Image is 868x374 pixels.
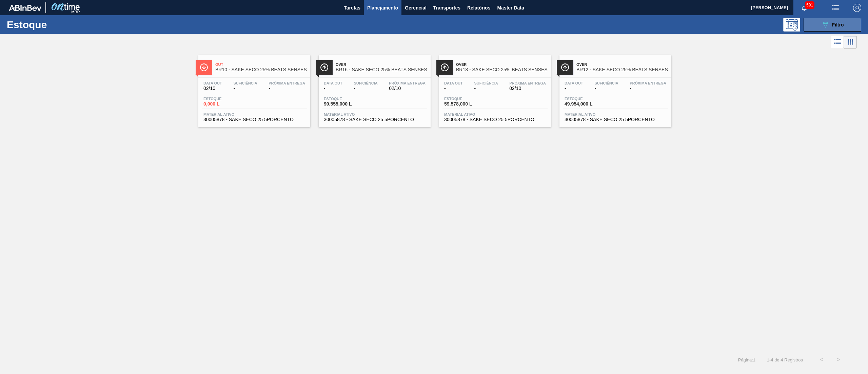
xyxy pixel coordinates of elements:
[554,50,675,127] a: ÍconeOverBR12 - SAKE SECO 25% BEATS SENSESData out-Suficiência-Próxima Entrega-Estoque49.954,000 ...
[565,97,612,101] span: Estoque
[576,67,668,72] span: BR12 - SAKE SECO 25% BEATS SENSES
[314,50,434,127] a: ÍconeOverBR16 - SAKE SECO 25% BEATS SENSESData out-Suficiência-Próxima Entrega02/10Estoque90.555,...
[444,117,546,122] span: 30005878 - SAKE SECO 25 5PORCENTO
[324,112,426,116] span: Material ativo
[324,86,342,91] span: -
[456,67,548,72] span: BR18 - SAKE SECO 25% BEATS SENSES
[9,5,41,11] img: TNhmsLtSVTkK8tSr43FrP2fwEKptu5GPRR3wAAAABJRU5ErkJggg==
[203,86,222,91] span: 02/10
[444,86,463,91] span: -
[766,357,803,362] span: 1 - 4 de 4 Registros
[630,81,666,85] span: Próxima Entrega
[561,63,569,72] img: Ícone
[630,86,666,91] span: -
[389,86,426,91] span: 02/10
[831,4,840,12] img: userActions
[324,117,426,122] span: 30005878 - SAKE SECO 25 5PORCENTO
[831,36,844,49] div: Visão em Lista
[844,36,857,49] div: Visão em Cards
[565,86,583,91] span: -
[200,63,208,72] img: Ícone
[203,112,305,116] span: Material ativo
[269,86,305,91] span: -
[233,81,257,85] span: Suficiência
[456,62,548,67] span: Over
[830,351,847,368] button: >
[576,62,668,67] span: Over
[389,81,426,85] span: Próxima Entrega
[509,81,546,85] span: Próxima Entrega
[7,21,112,29] h1: Estoque
[354,86,377,91] span: -
[344,4,360,12] span: Tarefas
[783,18,800,32] div: Pogramando: nenhum usuário selecionado
[203,101,251,107] span: 0,000 L
[853,4,861,12] img: Logout
[405,4,427,12] span: Gerencial
[813,351,830,368] button: <
[565,117,666,122] span: 30005878 - SAKE SECO 25 5PORCENTO
[793,3,815,13] button: Notificações
[594,86,618,91] span: -
[203,97,251,101] span: Estoque
[497,4,524,12] span: Master Data
[474,86,498,91] span: -
[203,117,305,122] span: 30005878 - SAKE SECO 25 5PORCENTO
[832,22,844,27] span: Filtro
[215,62,307,67] span: Out
[193,50,314,127] a: ÍconeOutBR10 - SAKE SECO 25% BEATS SENSESData out02/10Suficiência-Próxima Entrega-Estoque0,000 LM...
[354,81,377,85] span: Suficiência
[594,81,618,85] span: Suficiência
[433,4,460,12] span: Transportes
[440,63,449,72] img: Ícone
[336,62,427,67] span: Over
[467,4,490,12] span: Relatórios
[336,67,427,72] span: BR16 - SAKE SECO 25% BEATS SENSES
[565,112,666,116] span: Material ativo
[444,101,492,107] span: 59.578,000 L
[804,18,861,32] button: Filtro
[434,50,554,127] a: ÍconeOverBR18 - SAKE SECO 25% BEATS SENSESData out-Suficiência-Próxima Entrega02/10Estoque59.578,...
[269,81,305,85] span: Próxima Entrega
[509,86,546,91] span: 02/10
[565,101,612,107] span: 49.954,000 L
[738,357,755,362] span: Página : 1
[444,81,463,85] span: Data out
[215,67,307,72] span: BR10 - SAKE SECO 25% BEATS SENSES
[805,1,814,9] span: 591
[233,86,257,91] span: -
[474,81,498,85] span: Suficiência
[203,81,222,85] span: Data out
[324,101,371,107] span: 90.555,000 L
[444,97,492,101] span: Estoque
[324,97,371,101] span: Estoque
[565,81,583,85] span: Data out
[320,63,329,72] img: Ícone
[444,112,546,116] span: Material ativo
[367,4,398,12] span: Planejamento
[324,81,342,85] span: Data out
